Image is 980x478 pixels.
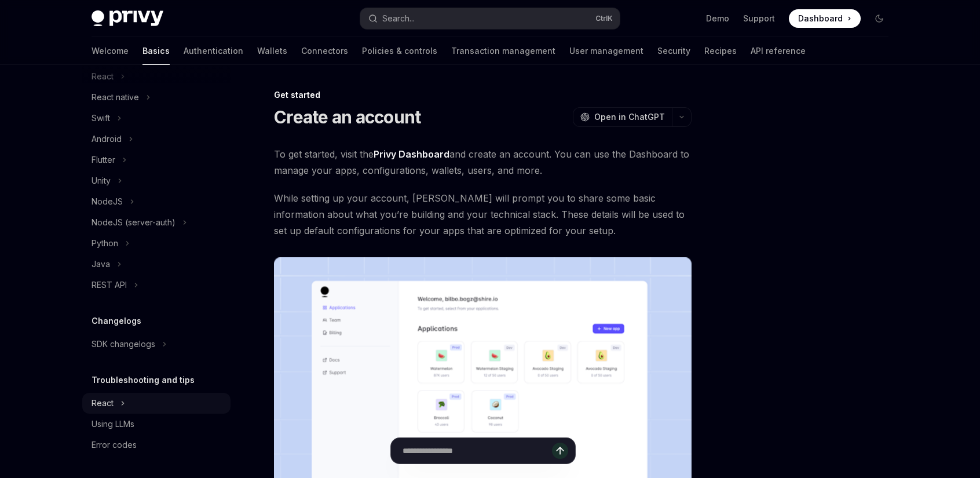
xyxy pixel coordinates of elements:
[92,132,122,146] div: Android
[82,435,231,455] a: Error codes
[92,174,111,188] div: Unity
[360,8,620,29] button: Search...CtrlK
[92,236,118,250] div: Python
[274,107,420,127] h1: Create an account
[92,396,114,410] div: React
[82,414,231,435] a: Using LLMs
[569,37,643,65] a: User management
[552,443,568,459] button: Send message
[92,278,127,292] div: REST API
[184,37,243,65] a: Authentication
[382,12,415,25] div: Search...
[92,216,175,229] div: NodeJS (server-auth)
[92,417,134,431] div: Using LLMs
[374,148,449,160] a: Privy Dashboard
[274,190,692,239] span: While setting up your account, [PERSON_NAME] will prompt you to share some basic information abou...
[573,107,672,127] button: Open in ChatGPT
[142,37,170,65] a: Basics
[92,90,139,104] div: React native
[301,37,348,65] a: Connectors
[92,373,195,387] h5: Troubleshooting and tips
[92,337,155,351] div: SDK changelogs
[594,111,665,123] span: Open in ChatGPT
[657,37,690,65] a: Security
[257,37,287,65] a: Wallets
[92,10,163,27] img: dark logo
[870,9,888,28] button: Toggle dark mode
[706,13,729,24] a: Demo
[595,14,613,23] span: Ctrl K
[743,13,775,24] a: Support
[92,438,137,452] div: Error codes
[789,9,861,28] a: Dashboard
[92,111,110,125] div: Swift
[92,314,141,328] h5: Changelogs
[274,146,692,178] span: To get started, visit the and create an account. You can use the Dashboard to manage your apps, c...
[704,37,737,65] a: Recipes
[274,89,692,101] div: Get started
[751,37,806,65] a: API reference
[92,195,123,209] div: NodeJS
[451,37,555,65] a: Transaction management
[798,13,843,24] span: Dashboard
[92,37,129,65] a: Welcome
[362,37,437,65] a: Policies & controls
[92,153,115,167] div: Flutter
[92,257,110,271] div: Java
